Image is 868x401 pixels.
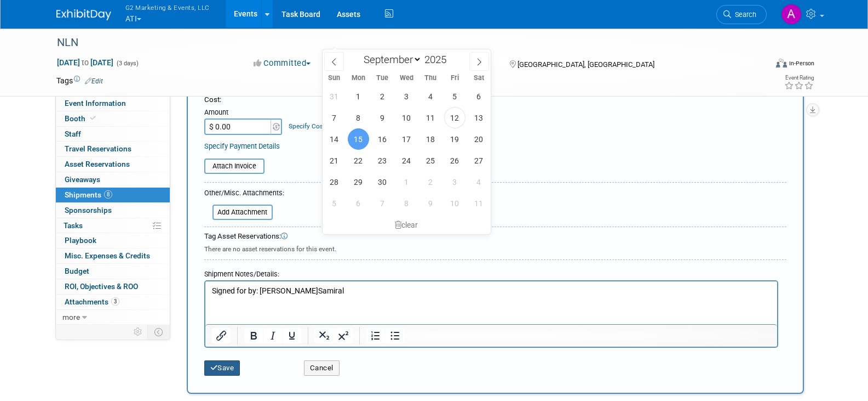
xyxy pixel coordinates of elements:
span: September 1, 2025 [348,86,369,107]
div: In-Person [789,59,814,67]
div: Amount [204,108,284,118]
img: ExhibitDay [56,9,111,20]
button: Bold [244,328,263,343]
div: Event Format [702,57,815,74]
a: Staff [56,127,170,142]
a: Specify Cost Center [289,122,346,130]
a: Booth [56,111,170,126]
span: September 13, 2025 [468,107,490,128]
td: Tags [56,75,103,86]
span: Giveaways [65,175,100,184]
a: Tasks [56,218,170,233]
span: October 8, 2025 [396,193,417,214]
span: ROI, Objectives & ROO [65,282,138,291]
a: Event Information [56,96,170,111]
span: Staff [65,129,81,138]
i: Booth reservation complete [90,115,96,121]
span: September 18, 2025 [420,128,441,150]
span: September 4, 2025 [420,86,441,107]
input: Year [422,53,455,66]
button: Insert/edit link [212,328,231,343]
a: Attachments3 [56,295,170,309]
button: Subscript [315,328,334,343]
div: clear [323,216,491,234]
span: Misc. Expenses & Credits [65,251,150,260]
span: September 3, 2025 [396,86,417,107]
span: September 11, 2025 [420,107,441,128]
span: September 26, 2025 [444,150,465,171]
button: Numbered list [366,328,385,343]
span: September 6, 2025 [468,86,490,107]
button: Superscript [334,328,353,343]
span: Fri [442,75,467,82]
img: Format-Inperson.png [776,59,787,67]
img: Anna Lerner [781,4,802,25]
iframe: Rich Text Area [205,281,777,324]
button: Save [204,360,240,376]
span: September 9, 2025 [372,107,393,128]
a: Misc. Expenses & Credits [56,248,170,263]
div: Tag Asset Reservations: [204,231,786,242]
a: Travel Reservations [56,142,170,156]
a: Specify Payment Details [204,142,280,150]
td: Personalize Event Tab Strip [129,325,148,339]
a: Giveaways [56,172,170,187]
span: Mon [346,75,370,82]
a: Budget [56,264,170,279]
span: Travel Reservations [65,144,131,153]
button: Underline [283,328,301,343]
span: [DATE] [DATE] [56,58,114,67]
span: October 4, 2025 [468,171,490,193]
span: (3 days) [116,60,139,67]
span: October 5, 2025 [324,193,345,214]
a: Asset Reservations [56,157,170,172]
button: Committed [250,58,315,69]
span: September 12, 2025 [444,107,465,128]
span: Wed [394,75,418,82]
span: 3 [111,297,119,306]
td: Toggle Event Tabs [147,325,170,339]
span: September 15, 2025 [348,128,369,150]
span: more [62,313,80,321]
span: September 8, 2025 [348,107,369,128]
span: Event Information [65,99,126,108]
span: September 24, 2025 [396,150,417,171]
button: Cancel [304,360,340,376]
div: Event Rating [784,75,814,81]
button: Bullet list [386,328,404,343]
span: Asset Reservations [65,160,130,168]
div: There are no asset reservations for this event. [204,242,786,254]
span: Playbook [65,236,96,245]
span: Tue [370,75,394,82]
span: October 1, 2025 [396,171,417,193]
div: NLN [53,33,750,53]
a: Edit [85,77,103,85]
span: Budget [65,267,89,275]
a: ROI, Objectives & ROO [56,279,170,294]
span: October 11, 2025 [468,193,490,214]
span: October 7, 2025 [372,193,393,214]
span: October 3, 2025 [444,171,465,193]
span: September 27, 2025 [468,150,490,171]
span: Attachments [65,297,119,306]
div: Shipment Notes/Details: [204,264,778,280]
span: October 6, 2025 [348,193,369,214]
span: October 10, 2025 [444,193,465,214]
span: September 23, 2025 [372,150,393,171]
span: September 7, 2025 [324,107,345,128]
span: October 2, 2025 [420,171,441,193]
span: 8 [104,190,112,199]
a: more [56,310,170,325]
div: Cost: [204,95,786,105]
span: September 14, 2025 [324,128,345,150]
span: Thu [418,75,442,82]
span: G2 Marketing & Events, LLC [125,2,210,13]
span: September 5, 2025 [444,86,465,107]
span: September 10, 2025 [396,107,417,128]
span: Tasks [64,221,83,230]
span: September 22, 2025 [348,150,369,171]
span: Sat [467,75,491,82]
span: Sun [323,75,347,82]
